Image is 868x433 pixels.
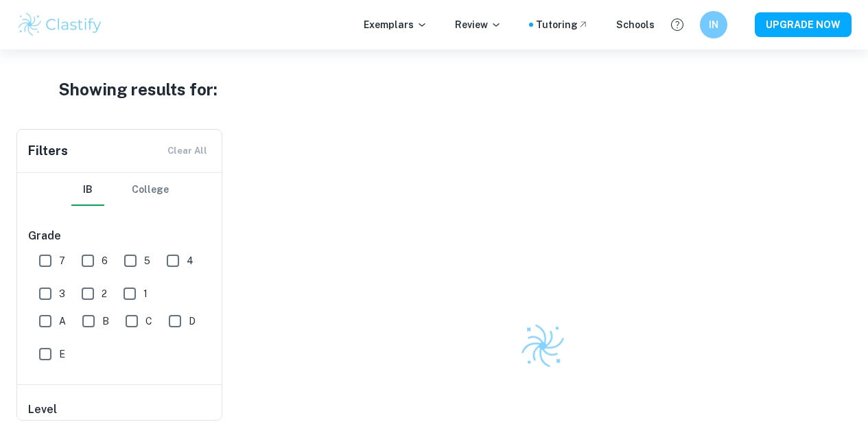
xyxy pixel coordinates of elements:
span: 3 [59,286,65,301]
button: Help and Feedback [666,13,689,36]
h6: Filters [28,141,68,161]
img: Clastify logo [16,11,104,38]
button: IB [71,173,104,206]
span: 6 [102,253,108,268]
button: College [132,173,169,206]
img: Clastify logo [517,320,567,371]
span: D [189,314,196,329]
p: Exemplars [364,17,427,32]
span: 2 [102,286,107,301]
h6: Grade [28,228,212,244]
h6: IN [706,17,722,32]
p: Review [455,17,502,32]
div: Filter type choice [71,173,169,206]
button: UPGRADE NOW [755,12,852,37]
span: C [145,314,152,329]
h6: Level [28,401,212,418]
h1: Showing results for: [58,77,218,102]
span: 4 [187,253,193,268]
span: E [59,347,65,362]
span: B [102,314,109,329]
span: 5 [144,253,150,268]
span: 1 [143,286,148,301]
span: 7 [59,253,65,268]
a: Schools [616,17,655,32]
span: A [59,314,66,329]
a: Tutoring [536,17,589,32]
button: IN [700,11,727,38]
